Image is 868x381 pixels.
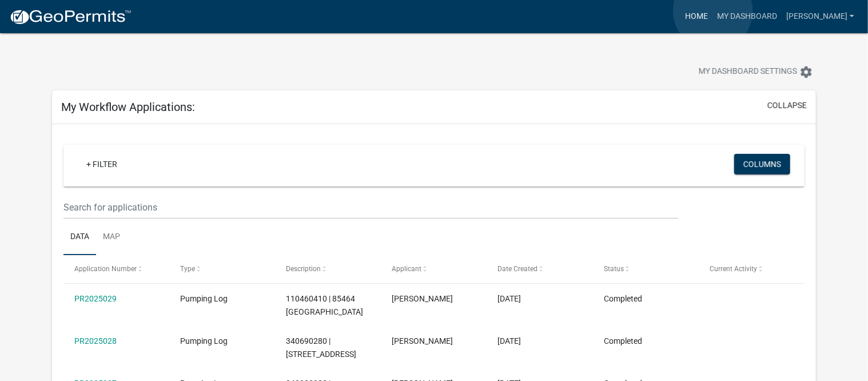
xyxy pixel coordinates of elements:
[392,265,422,273] span: Applicant
[604,294,642,303] span: Completed
[392,336,453,346] span: Kyle Jamison Ladlie
[604,336,642,346] span: Completed
[782,6,859,27] a: [PERSON_NAME]
[699,255,805,283] datatable-header-cell: Current Activity
[61,100,195,114] h5: My Workflow Applications:
[487,255,592,283] datatable-header-cell: Date Created
[180,265,195,273] span: Type
[286,336,356,359] span: 340690280 | 914 14TH ST E
[77,154,126,174] a: + Filter
[286,294,363,316] span: 110460410 | 85464 SOUTH ISLAND CIR
[690,61,822,83] button: My Dashboard Settingssettings
[710,265,757,273] span: Current Activity
[275,255,381,283] datatable-header-cell: Description
[498,265,538,273] span: Date Created
[96,219,127,256] a: Map
[734,154,790,174] button: Columns
[63,255,169,283] datatable-header-cell: Application Number
[799,65,813,79] i: settings
[498,336,521,346] span: 08/19/2025
[381,255,487,283] datatable-header-cell: Applicant
[593,255,699,283] datatable-header-cell: Status
[180,294,228,303] span: Pumping Log
[169,255,275,283] datatable-header-cell: Type
[63,196,678,219] input: Search for applications
[498,294,521,303] span: 08/20/2025
[180,336,228,346] span: Pumping Log
[699,65,797,79] span: My Dashboard Settings
[767,100,807,112] button: collapse
[286,265,321,273] span: Description
[680,6,712,27] a: Home
[74,336,117,346] a: PR2025028
[63,219,96,256] a: Data
[712,6,782,27] a: My Dashboard
[604,265,624,273] span: Status
[74,294,117,303] a: PR2025029
[392,294,453,303] span: Kyle Jamison Ladlie
[74,265,137,273] span: Application Number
